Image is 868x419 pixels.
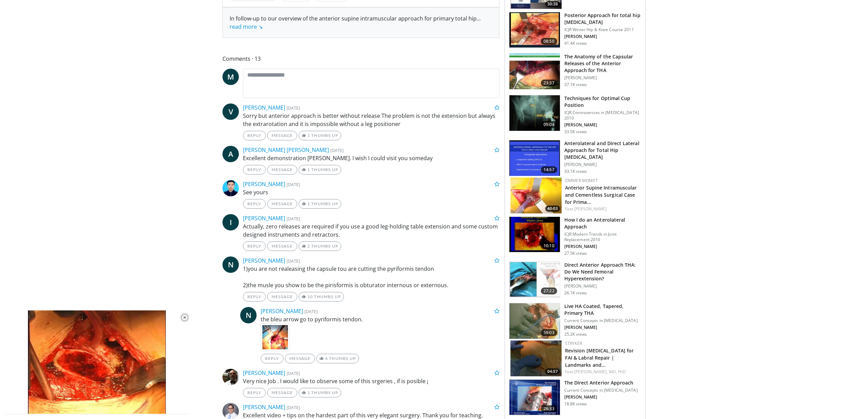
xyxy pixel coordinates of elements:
span: 10 [307,294,313,299]
span: 27:22 [541,288,557,294]
h3: How I do an Anterolateral Approach [564,217,641,230]
a: [PERSON_NAME] [243,214,285,222]
a: [PERSON_NAME] [243,180,285,188]
a: [PERSON_NAME] [574,206,607,212]
a: [PERSON_NAME] [243,104,285,111]
a: Stryker [565,340,582,346]
p: 41.4K views [564,41,587,46]
a: read more ↘ [230,23,263,30]
p: [PERSON_NAME] [564,394,638,400]
h3: Posterior Approach for total hip [MEDICAL_DATA] [564,12,641,26]
span: Comments 13 [222,54,500,63]
p: [PERSON_NAME] [564,162,641,167]
span: 14:57 [541,166,557,173]
a: [PERSON_NAME] [243,257,285,264]
small: [DATE] [287,215,300,222]
p: Excellent demonstration [PERSON_NAME]. I wish I could visit you someday [243,154,500,162]
img: 2641ddac-00f1-4218-a4d2-aafa25214486.150x105_q85_crop-smart_upscale.jpg [510,178,562,213]
a: 4 Thumbs Up [316,354,359,363]
h3: Techniques for Optimal Cup Position [564,95,641,109]
span: 08:50 [541,38,557,45]
p: 33.1K views [564,169,587,174]
p: [PERSON_NAME] [564,34,641,39]
a: Reply [243,199,266,209]
p: Current Concepts in [MEDICAL_DATA] [564,318,641,323]
span: 40:03 [545,206,560,212]
p: ICJR Controversies in [MEDICAL_DATA] 2010 [564,110,641,121]
a: [PERSON_NAME] [243,369,285,377]
a: 23:37 The Anatomy of the Capsular Releases of the Anterior Approach for THA [PERSON_NAME] 37.1K v... [509,53,641,89]
a: N [240,307,257,323]
h3: Direct Anterior Approach THA: Do We Need Femoral Hyperextension? [564,262,641,282]
img: Avatar [222,369,239,385]
span: N [222,256,239,273]
a: Reply [243,388,266,397]
a: Anterior Supine Intramuscular and Cementless Surgical Case for Prima… [565,184,637,205]
a: 1 Thumbs Up [299,165,341,174]
a: Message [285,354,315,363]
p: 1)you are not realeasing the capsule tou are cutting the pyriformis tendon 2)the musle you show t... [243,265,500,289]
span: 1 [307,390,310,395]
div: In follow-up to our overview of the anterior supine intramuscular approach for primary total hip [230,14,492,31]
p: the bleu arrow go to pyriformis tendon. [261,315,500,323]
span: 1 [307,167,310,172]
p: ICJR Winter Hip & Knee Course 2011 [564,27,641,32]
span: 04:57 [545,368,560,375]
small: [DATE] [304,308,318,315]
a: [PERSON_NAME] [PERSON_NAME] [243,146,329,154]
a: Message [267,292,297,302]
a: 14:57 Anterolateral and Direct Lateral Approach for Total Hip [MEDICAL_DATA] [PERSON_NAME] 33.1K ... [509,140,641,176]
img: photo_-_copie.jpg.75x75_q85.jpg [261,323,290,351]
h3: Live HA Coated, Tapered, Primary THA [564,303,641,317]
img: rana_3.png.150x105_q85_crop-smart_upscale.jpg [509,303,560,339]
a: V [222,103,239,120]
a: 1 Thumbs Up [299,199,341,209]
p: [PERSON_NAME] [564,325,641,330]
span: 09:04 [541,121,557,128]
span: 4 [325,356,328,361]
p: 33.5K views [564,129,587,135]
span: 30:38 [545,1,560,7]
a: 1 Thumbs Up [299,131,341,140]
p: [PERSON_NAME] [564,244,641,249]
p: [PERSON_NAME] [564,283,641,289]
p: ICJR Modern Trends in Joint Replacement 2010 [564,232,641,242]
small: [DATE] [287,258,300,264]
a: Reply [243,165,266,174]
p: Current Concepts in [MEDICAL_DATA] [564,388,638,393]
small: [DATE] [287,181,300,187]
a: Message [267,165,297,174]
a: Reply [243,131,266,140]
a: 59:03 Live HA Coated, Tapered, Primary THA Current Concepts in [MEDICAL_DATA] [PERSON_NAME] 25.2K... [509,303,641,339]
a: 2 Thumbs Up [299,241,341,251]
p: 25.2K views [564,332,587,337]
small: [DATE] [287,370,300,376]
a: Message [267,131,297,140]
img: rQqFhpGihXXoLKSn5hMDoxOjBrOw-uIx_3.150x105_q85_crop-smart_upscale.jpg [510,340,562,376]
a: 27:22 Direct Anterior Approach THA: Do We Need Femoral Hyperextension? [PERSON_NAME] 26.1K views [509,262,641,298]
h3: The Anatomy of the Capsular Releases of the Anterior Approach for THA [564,53,641,74]
img: -HDyPxAMiGEr7NQ34xMDoxOjBwO2Ktvk.150x105_q85_crop-smart_upscale.jpg [509,380,560,415]
a: [PERSON_NAME], MD, PhD [574,369,626,375]
p: Sorry but anterior approach is better without release The problem is not the extension but always... [243,112,500,128]
p: 26.1K views [564,290,587,296]
a: Zimmer Biomet [565,178,598,183]
img: 297905_0000_1.png.150x105_q85_crop-smart_upscale.jpg [509,140,560,176]
a: M [222,69,239,85]
a: Revision [MEDICAL_DATA] for FAI & Labral Repair | Landmarks and… [565,347,634,368]
a: Message [267,388,297,397]
h3: Anterolateral and Direct Lateral Approach for Total Hip [MEDICAL_DATA] [564,140,641,160]
a: Message [267,241,297,251]
span: 10:10 [541,242,557,249]
span: 59:03 [541,329,557,336]
span: 2 [307,243,310,249]
p: 18.8K views [564,401,587,407]
small: [DATE] [287,105,300,111]
img: 297847_0001_1.png.150x105_q85_crop-smart_upscale.jpg [509,217,560,252]
video-js: Video Player [5,310,189,414]
p: Very nice Job . I would like to observe some of this srgeries , if is posible ¡ [243,377,500,385]
a: Message [267,199,297,209]
a: 26:33 The Direct Anterior Approach Current Concepts in [MEDICAL_DATA] [PERSON_NAME] 18.8K views [509,379,641,416]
